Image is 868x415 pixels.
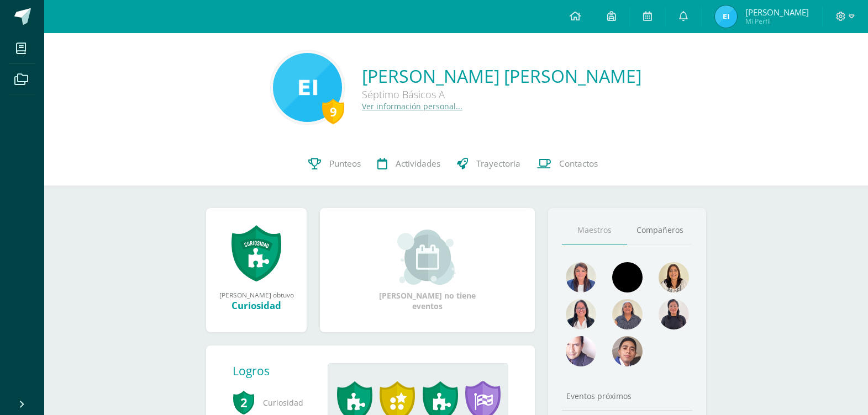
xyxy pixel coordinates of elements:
div: [PERSON_NAME] no tiene eventos [372,230,483,311]
a: Actividades [369,142,449,186]
a: Punteos [300,142,369,186]
span: Punteos [329,158,361,169]
span: Trayectoria [476,158,520,169]
img: 041e67bb1815648f1c28e9f895bf2be1.png [659,299,689,329]
img: 669d48334454096e69cb10173402f625.png [612,336,643,366]
a: Maestros [562,216,627,244]
span: Actividades [396,158,440,169]
a: Contactos [529,142,606,186]
img: 18f3a78b63fe39c949bcb4705dcb251c.png [715,6,737,28]
img: d8aad38beec17622ba5bd9b0f6681fc6.png [273,53,342,122]
img: a8e8556f48ef469a8de4653df9219ae6.png [566,336,596,366]
img: 8f3bf19539481b212b8ab3c0cdc72ac6.png [612,299,643,329]
img: 876c69fb502899f7a2bc55a9ba2fa0e7.png [659,262,689,292]
span: 2 [233,390,255,415]
div: 9 [322,99,344,124]
a: Compañeros [627,216,692,244]
div: Séptimo Básicos A [362,88,641,101]
a: [PERSON_NAME] [PERSON_NAME] [362,64,641,88]
span: Contactos [559,158,598,169]
div: Logros [233,363,319,379]
img: 408a551ef2c74b912fbe9346b0557d9b.png [566,299,596,329]
a: Trayectoria [449,142,529,186]
img: event_small.png [397,230,457,285]
span: Mi Perfil [745,17,809,26]
span: [PERSON_NAME] [745,7,809,18]
img: 8720afef3ca6363371f864d845616e65.png [612,262,643,292]
div: Curiosidad [217,299,296,312]
a: Ver información personal... [362,101,462,111]
img: aefa6dbabf641819c41d1760b7b82962.png [566,262,596,292]
div: Eventos próximos [562,391,692,401]
div: [PERSON_NAME] obtuvo [217,290,296,299]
